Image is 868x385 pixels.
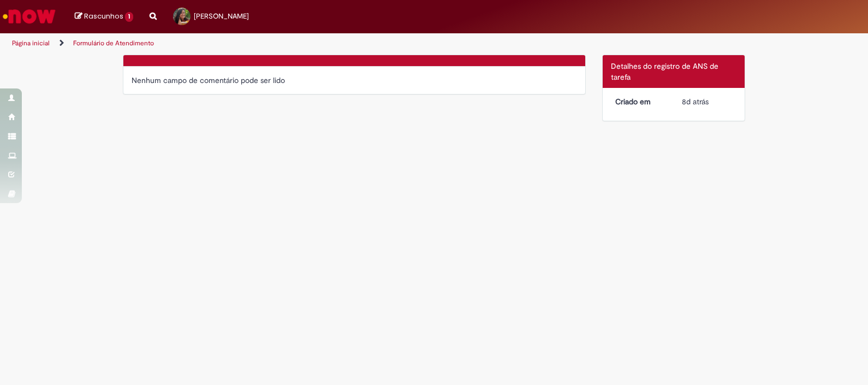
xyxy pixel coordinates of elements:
[8,33,570,54] ul: Trilhas de página
[611,61,718,82] span: Detalhes do registro de ANS de tarefa
[73,39,154,48] a: Formulário de Atendimento
[682,97,709,106] span: 8d atrás
[607,96,674,107] dt: Criado em
[84,11,123,21] span: Rascunhos
[12,39,50,48] a: Página inicial
[75,11,133,22] a: Rascunhos
[125,12,133,22] span: 1
[682,97,709,106] time: 22/08/2025 09:56:20
[194,11,249,21] span: [PERSON_NAME]
[132,75,577,86] div: Nenhum campo de comentário pode ser lido
[682,96,733,107] div: 22/08/2025 09:56:20
[1,5,57,27] img: ServiceNow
